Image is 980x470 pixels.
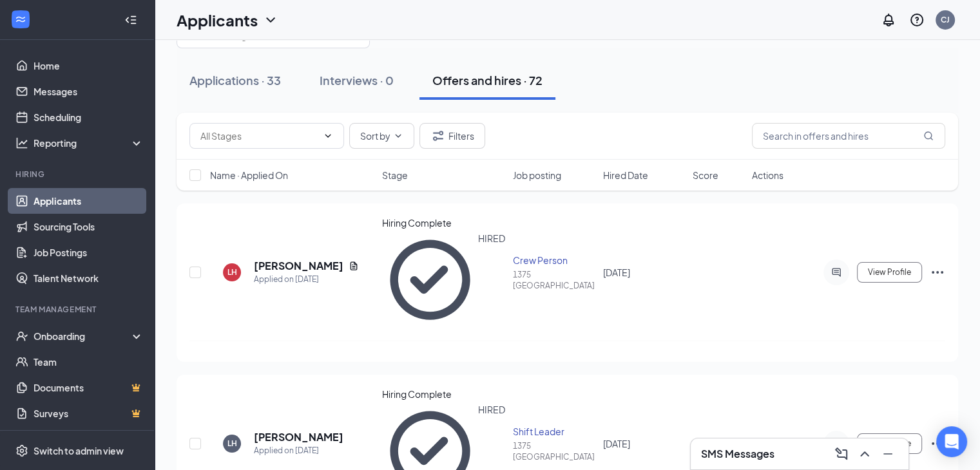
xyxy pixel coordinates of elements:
span: Actions [752,169,783,182]
div: Open Intercom Messenger [936,426,967,457]
div: CJ [941,14,950,25]
h5: [PERSON_NAME] [254,430,343,444]
button: View Profile [857,262,922,283]
span: [DATE] [603,267,630,278]
div: Interviews · 0 [320,72,394,88]
div: Offers and hires · 72 [432,72,543,88]
svg: ChevronDown [393,131,403,141]
svg: ChevronDown [263,12,278,28]
button: ChevronUp [854,444,875,464]
svg: Notifications [881,12,896,28]
div: Hiring [15,169,141,180]
a: Messages [34,79,144,104]
a: Scheduling [34,104,144,130]
svg: Settings [15,444,28,457]
div: Team Management [15,304,141,315]
span: Score [693,169,718,182]
span: Job posting [513,169,561,182]
span: Hired Date [603,169,648,182]
div: Switch to admin view [34,444,124,457]
svg: ComposeMessage [834,446,849,462]
a: DocumentsCrown [34,375,144,400]
span: View Profile [868,268,911,277]
a: Applicants [34,188,144,214]
h1: Applicants [177,9,258,31]
button: View Profile [857,433,922,454]
a: Talent Network [34,265,144,291]
svg: ChevronDown [323,131,333,141]
a: Home [34,53,144,79]
div: Applied on [DATE] [254,444,343,457]
input: Search in offers and hires [752,123,945,149]
span: Sort by [360,131,390,140]
div: LH [227,438,237,449]
div: Applications · 33 [189,72,281,88]
div: 1375 [GEOGRAPHIC_DATA] [513,269,595,291]
svg: Ellipses [930,265,945,280]
svg: QuestionInfo [909,12,925,28]
div: 1375 [GEOGRAPHIC_DATA] [513,440,595,462]
button: Minimize [878,444,898,464]
svg: Ellipses [930,436,945,451]
svg: CheckmarkCircle [382,232,478,328]
svg: WorkstreamLogo [14,13,27,26]
h3: SMS Messages [701,447,774,461]
svg: Minimize [880,446,896,462]
button: ComposeMessage [831,444,852,464]
input: All Stages [200,129,318,143]
svg: ChevronUp [857,446,872,462]
button: Filter Filters [419,123,485,149]
span: [DATE] [603,438,630,449]
div: HIRED [478,232,505,328]
svg: Document [349,261,359,271]
span: Name · Applied On [210,169,288,182]
svg: Filter [430,128,446,144]
a: SurveysCrown [34,400,144,426]
svg: ActiveChat [829,267,844,277]
span: Stage [382,169,408,182]
svg: Collapse [124,14,137,26]
a: Team [34,349,144,375]
div: LH [227,267,237,277]
button: Sort byChevronDown [349,123,414,149]
div: Hiring Complete [382,388,505,400]
svg: Analysis [15,136,28,149]
a: Job Postings [34,240,144,265]
div: Applied on [DATE] [254,273,359,286]
h5: [PERSON_NAME] [254,259,343,273]
a: Sourcing Tools [34,214,144,240]
div: Crew Person [513,254,595,267]
div: Onboarding [34,330,133,343]
div: Shift Leader [513,425,595,438]
svg: UserCheck [15,330,28,343]
div: Hiring Complete [382,216,505,229]
svg: MagnifyingGlass [923,131,934,141]
div: Reporting [34,136,144,149]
